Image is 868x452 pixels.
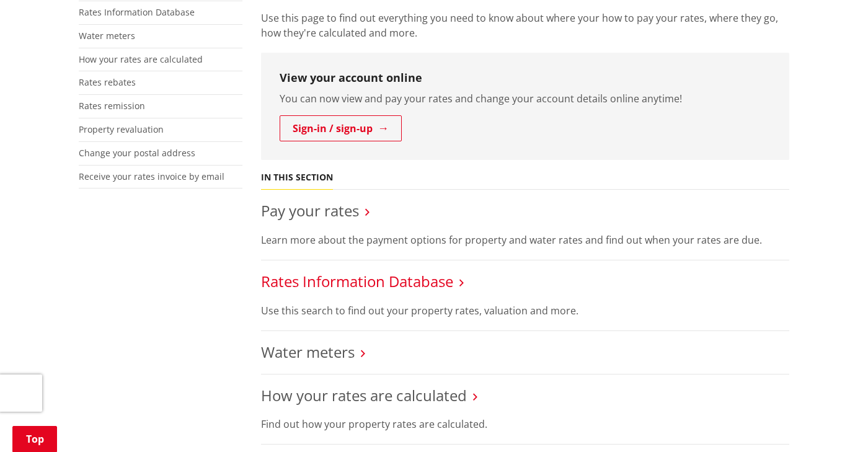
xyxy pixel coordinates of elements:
p: Find out how your property rates are calculated. [261,417,789,432]
a: Rates Information Database [79,6,195,18]
a: Receive your rates invoice by email [79,171,224,182]
a: Rates remission [79,100,145,112]
a: Change your postal address [79,147,195,159]
p: Learn more about the payment options for property and water rates and find out when your rates ar... [261,233,789,247]
a: Sign-in / sign-up [280,115,402,141]
a: Rates Information Database [261,271,453,291]
a: Water meters [79,30,135,42]
a: How your rates are calculated [79,53,203,65]
p: Use this page to find out everything you need to know about where your how to pay your rates, whe... [261,11,789,40]
p: You can now view and pay your rates and change your account details online anytime! [280,91,771,106]
p: Use this search to find out your property rates, valuation and more. [261,303,789,318]
a: Rates rebates [79,76,136,88]
a: How your rates are calculated [261,385,467,405]
a: Pay your rates [261,200,359,221]
h5: In this section [261,172,333,183]
a: Water meters [261,342,355,362]
iframe: Messenger Launcher [811,400,856,445]
a: Property revaluation [79,123,164,135]
a: Top [12,426,57,452]
h3: View your account online [280,71,771,85]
